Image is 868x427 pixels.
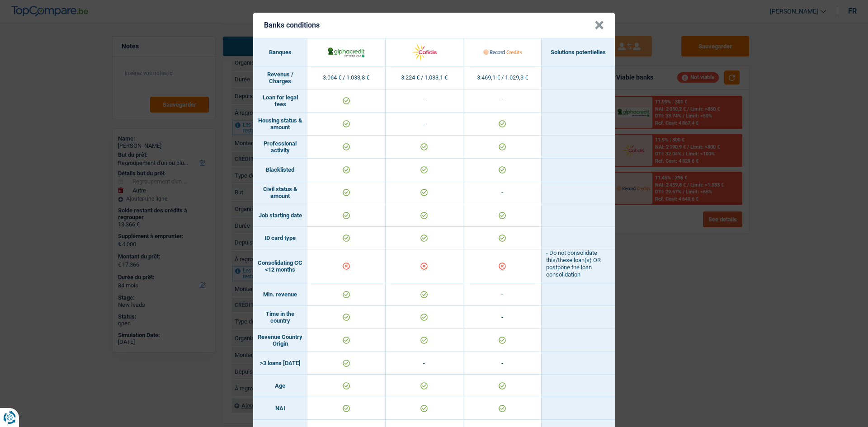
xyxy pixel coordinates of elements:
td: Revenus / Charges [253,66,307,89]
td: - [463,181,542,204]
td: - [463,283,542,306]
td: Blacklisted [253,159,307,181]
img: Record Credits [483,42,522,62]
td: Professional activity [253,136,307,159]
h5: Banks conditions [264,21,320,29]
td: NAI [253,397,307,420]
td: - [463,352,542,375]
td: 3.224 € / 1.033,1 € [386,66,464,89]
td: Consolidating CC <12 months [253,249,307,283]
td: Civil status & amount [253,181,307,204]
td: 3.469,1 € / 1.029,3 € [463,66,542,89]
button: Close [594,21,604,30]
td: Time in the country [253,306,307,329]
td: - [463,306,542,329]
td: Job starting date [253,204,307,227]
td: Revenue Country Origin [253,329,307,352]
td: - [463,89,542,113]
img: AlphaCredit [327,46,365,58]
td: >3 loans [DATE] [253,352,307,375]
td: Housing status & amount [253,113,307,136]
td: - [386,113,464,136]
td: ID card type [253,227,307,249]
th: Banques [253,38,307,66]
td: - Do not consolidate this/these loan(s) OR postpone the loan consolidation [542,249,615,283]
th: Solutions potentielles [542,38,615,66]
td: Loan for legal fees [253,89,307,113]
td: Age [253,375,307,397]
td: - [386,89,464,113]
td: Min. revenue [253,283,307,306]
img: Cofidis [405,42,443,62]
td: 3.064 € / 1.033,8 € [307,66,386,89]
td: - [386,352,464,375]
